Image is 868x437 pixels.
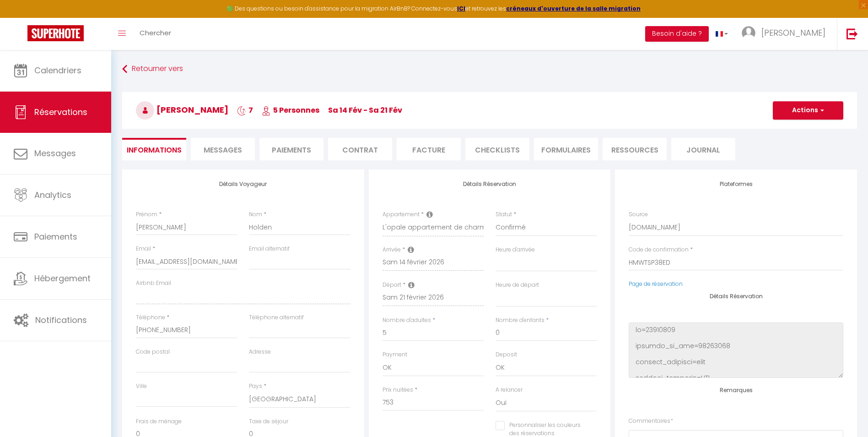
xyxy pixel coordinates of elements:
label: Nombre d'adultes [383,316,431,325]
label: Départ [383,281,401,290]
li: Contrat [328,138,392,160]
label: Heure de départ [496,281,539,290]
label: Téléphone [136,313,165,322]
label: Payment [383,350,407,359]
label: Téléphone alternatif [249,313,304,322]
label: Deposit [496,350,517,359]
img: ... [742,26,755,40]
label: Email [136,245,151,253]
img: logout [846,28,858,39]
span: sa 14 Fév - sa 21 Fév [328,105,402,115]
label: Airbnb Email [136,279,171,288]
h4: Plateformes [629,181,843,187]
label: Code postal [136,348,170,356]
li: Journal [671,138,735,160]
button: Actions [773,101,843,120]
li: Paiements [259,138,323,160]
span: [PERSON_NAME] [761,27,825,38]
label: Frais de ménage [136,417,182,426]
label: Statut [496,210,512,219]
label: Source [629,210,648,219]
span: Calendriers [34,65,81,76]
span: Messages [204,145,242,155]
label: A relancer [496,386,523,394]
label: Code de confirmation [629,246,689,254]
span: Réservations [34,106,87,118]
label: Prénom [136,210,157,219]
label: Nom [249,210,262,219]
li: Informations [122,138,186,160]
label: Heure d'arrivée [496,246,535,254]
label: Adresse [249,348,271,356]
a: ICI [457,5,465,12]
span: Analytics [34,189,71,201]
a: Retourner vers [122,61,857,77]
a: Page de réservation [629,280,683,288]
h4: Détails Voyageur [136,181,350,187]
span: Chercher [140,28,171,38]
li: FORMULAIRES [534,138,598,160]
button: Besoin d'aide ? [645,26,709,42]
label: Taxe de séjour [249,417,288,426]
a: Chercher [133,18,178,50]
button: Ouvrir le widget de chat LiveChat [7,4,35,31]
label: Commentaires [629,417,673,426]
label: Arrivée [383,246,401,254]
li: CHECKLISTS [465,138,529,160]
span: [PERSON_NAME] [136,104,228,115]
span: Paiements [34,231,77,242]
label: Prix nuitées [383,386,413,394]
label: Ville [136,382,147,391]
a: créneaux d'ouverture de la salle migration [506,5,641,12]
span: 5 Personnes [262,105,319,115]
h4: Détails Réservation [629,293,843,300]
h4: Remarques [629,387,843,393]
label: Appartement [383,210,420,219]
span: Hébergement [34,273,91,284]
h4: Détails Réservation [383,181,597,187]
li: Ressources [603,138,667,160]
img: Super Booking [27,25,84,41]
label: Pays [249,382,262,391]
span: Notifications [35,314,87,326]
span: Messages [34,147,76,159]
span: 7 [237,105,253,115]
li: Facture [397,138,461,160]
label: Email alternatif [249,245,290,253]
label: Nombre d'enfants [496,316,545,325]
a: ... [PERSON_NAME] [735,18,837,50]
